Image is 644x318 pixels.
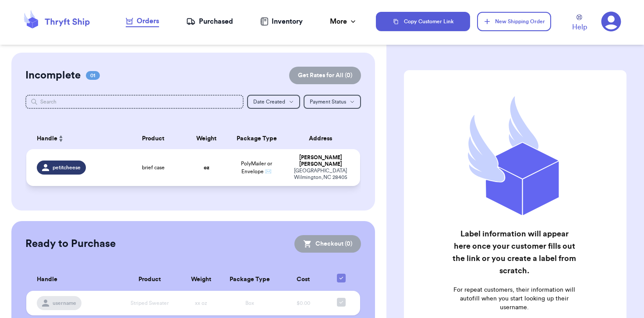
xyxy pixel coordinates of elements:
[452,286,576,312] p: For repeat customers, their information will autofill when you start looking up their username.
[297,300,310,306] span: $0.00
[292,154,349,168] div: [PERSON_NAME] [PERSON_NAME]
[226,128,287,149] th: Package Type
[204,165,209,170] strong: oz
[126,16,159,27] a: Orders
[289,67,361,84] button: Get Rates for All (0)
[247,95,300,109] button: Date Created
[25,68,81,82] h2: Incomplete
[53,164,81,171] span: petitcheese
[304,95,361,109] button: Payment Status
[57,133,64,144] button: Sort ascending
[86,71,100,80] span: 01
[131,300,169,306] span: Striped Sweater
[245,300,254,306] span: Box
[572,14,587,32] a: Help
[53,300,76,307] span: username
[126,16,159,26] div: Orders
[310,99,346,104] span: Payment Status
[376,12,471,31] button: Copy Customer Link
[292,168,349,181] div: [GEOGRAPHIC_DATA] Wilmington , NC 28405
[294,235,361,253] button: Checkout (0)
[182,268,221,291] th: Weight
[221,268,279,291] th: Package Type
[253,99,285,104] span: Date Created
[287,128,360,149] th: Address
[572,22,587,32] span: Help
[37,275,57,284] span: Handle
[477,12,551,31] button: New Shipping Order
[187,128,226,149] th: Weight
[279,268,328,291] th: Cost
[25,237,116,251] h2: Ready to Purchase
[186,16,233,27] a: Purchased
[241,161,272,174] span: PolyMailer or Envelope ✉️
[452,228,576,277] h2: Label information will appear here once your customer fills out the link or you create a label fr...
[25,95,243,109] input: Search
[37,134,57,143] span: Handle
[142,164,165,171] span: brief case
[117,268,182,291] th: Product
[260,16,303,27] a: Inventory
[195,300,207,306] span: xx oz
[330,16,357,27] div: More
[120,128,187,149] th: Product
